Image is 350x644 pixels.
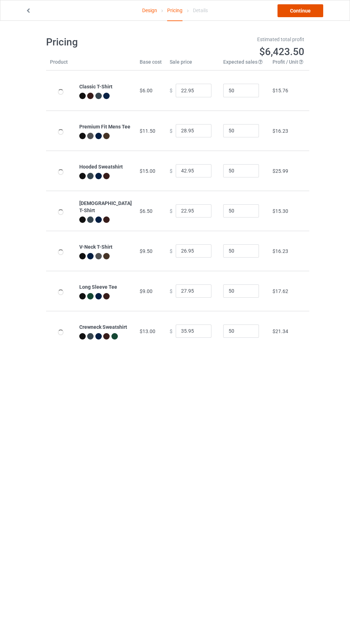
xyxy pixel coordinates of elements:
b: Hooded Sweatshirt [79,164,123,170]
b: Premium Fit Mens Tee [79,124,130,130]
th: Base cost [136,58,166,70]
span: $ [170,208,172,214]
th: Profit / Unit [269,58,309,70]
span: $15.76 [272,88,288,93]
th: Expected sales [219,58,269,70]
span: $6.50 [140,208,152,214]
b: V-Neck T-Shirt [79,244,112,250]
span: $6.00 [140,88,152,93]
b: Classic T-Shirt [79,84,112,89]
span: $17.62 [272,288,288,294]
span: $25.99 [272,168,288,174]
span: $ [170,248,172,254]
b: [DEMOGRAPHIC_DATA] T-Shirt [79,200,132,213]
th: Sale price [166,58,219,70]
span: $9.00 [140,288,152,294]
div: Details [193,0,208,20]
span: $ [170,88,172,93]
span: $6,423.50 [259,46,304,58]
b: Long Sleeve Tee [79,284,117,290]
span: $13.00 [140,328,155,334]
span: $ [170,328,172,334]
span: $16.23 [272,128,288,134]
b: Crewneck Sweatshirt [79,324,127,330]
th: Product [46,58,75,70]
span: $ [170,168,172,174]
a: Continue [277,4,323,17]
span: $ [170,288,172,294]
span: $9.50 [140,248,152,254]
div: Pricing [167,0,182,21]
a: Design [142,0,157,20]
span: $11.50 [140,128,155,134]
span: $15.00 [140,168,155,174]
h1: Pricing [46,36,170,49]
span: $21.34 [272,328,288,334]
span: $16.23 [272,248,288,254]
div: Estimated total profit [180,36,304,43]
span: $ [170,128,172,133]
span: $15.30 [272,208,288,214]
